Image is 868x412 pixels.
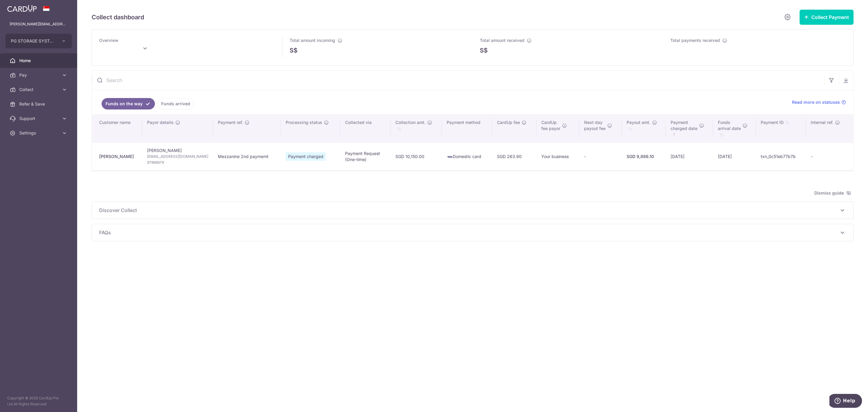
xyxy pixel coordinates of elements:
[19,87,59,93] span: Collect
[14,4,26,10] span: Help
[147,160,208,166] span: 97966679
[99,207,846,214] p: Discover Collect
[579,115,622,142] th: Next daypayout fee
[536,115,579,142] th: CardUpfee payor
[19,130,59,136] span: Settings
[290,46,297,55] span: S$
[497,119,520,125] span: CardUp fee
[670,38,720,43] span: Total payments received
[340,115,391,142] th: Collected via
[102,98,155,109] a: Funds on the way
[756,142,806,170] td: txn_0c51eb77b7b
[442,115,492,142] th: Payment method
[395,119,426,125] span: Collection amt.
[99,229,839,236] span: FAQs
[286,152,326,161] span: Payment charged
[627,119,650,125] span: Payout amt.
[11,38,55,44] span: PG STORAGE SYSTEMS PTE. LTD.
[281,115,340,142] th: Processing status
[5,34,72,48] button: PG STORAGE SYSTEMS PTE. LTD.
[142,115,213,142] th: Payor details
[756,115,806,142] th: Payment ID: activate to sort column ascending
[829,394,862,409] iframe: Opens a widget where you can find more information
[19,58,59,64] span: Home
[447,154,453,160] img: visa-sm-192604c4577d2d35970c8ed26b86981c2741ebd56154ab54ad91a526f0f24972.png
[391,142,442,170] td: SGD 10,150.00
[806,115,853,142] th: Internal ref.
[536,142,579,170] td: Your business
[671,119,697,132] span: Payment charged date
[19,72,59,78] span: Pay
[92,71,824,90] input: Search
[218,119,243,125] span: Payment ref.
[792,99,840,105] span: Read more on statuses
[391,115,442,142] th: Collection amt. : activate to sort column ascending
[99,38,118,43] span: Overview
[286,119,322,125] span: Processing status
[811,119,833,125] span: Internal ref.
[627,154,661,160] div: SGD 9,886.10
[492,115,536,142] th: CardUp fee
[92,12,144,22] h5: Collect dashboard
[10,21,68,27] p: [PERSON_NAME][EMAIL_ADDRESS][PERSON_NAME][DOMAIN_NAME]
[492,142,536,170] td: SGD 263.90
[157,98,194,109] a: Funds arrived
[213,115,281,142] th: Payment ref.
[800,10,854,25] button: Collect Payment
[480,38,524,43] span: Total amount received
[99,207,839,214] span: Discover Collect
[713,115,756,142] th: Fundsarrival date : activate to sort column ascending
[99,154,137,160] div: [PERSON_NAME]
[622,115,666,142] th: Payout amt. : activate to sort column ascending
[541,119,560,132] span: CardUp fee payor
[713,142,756,170] td: [DATE]
[666,115,713,142] th: Paymentcharged date : activate to sort column ascending
[290,38,335,43] span: Total amount incoming
[480,46,488,55] span: S$
[792,99,846,105] a: Read more on statuses
[666,142,713,170] td: [DATE]
[19,116,59,122] span: Support
[814,189,851,197] span: Dismiss guide
[806,142,853,170] td: -
[718,119,741,132] span: Funds arrival date
[213,142,281,170] td: Mezzanine 2nd paymemt
[340,142,391,170] td: Payment Request (One-time)
[147,119,174,125] span: Payor details
[99,229,846,236] p: FAQs
[579,142,622,170] td: -
[584,119,605,132] span: Next day payout fee
[19,101,59,107] span: Refer & Save
[442,142,492,170] td: Domestic card
[142,142,213,170] td: [PERSON_NAME]
[7,5,37,12] img: CardUp
[147,154,208,160] span: [EMAIL_ADDRESS][DOMAIN_NAME]
[92,115,142,142] th: Customer name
